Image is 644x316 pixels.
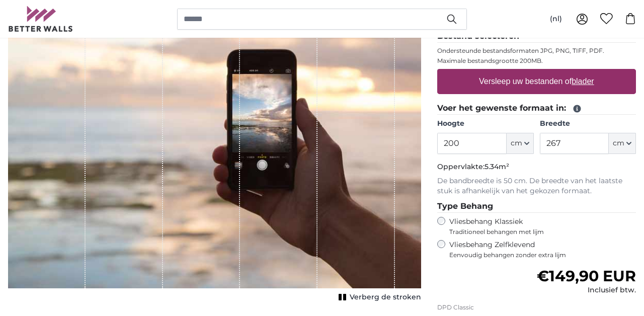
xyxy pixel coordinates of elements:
[437,47,636,55] p: Ondersteunde bestandsformaten JPG, PNG, TIFF, PDF.
[350,292,421,302] span: Verberg de stroken
[449,228,617,236] span: Traditioneel behangen met lijm
[572,77,594,86] u: blader
[437,57,636,65] p: Maximale bestandsgrootte 200MB.
[437,102,636,115] legend: Voer het gewenste formaat in:
[437,200,636,213] legend: Type Behang
[485,162,509,171] span: 5.34m²
[511,138,522,148] span: cm
[613,138,624,148] span: cm
[507,133,534,154] button: cm
[449,240,636,259] label: Vliesbehang Zelfklevend
[609,133,636,154] button: cm
[449,217,617,236] label: Vliesbehang Klassiek
[437,119,533,129] label: Hoogte
[449,251,636,259] span: Eenvoudig behangen zonder extra lijm
[437,176,636,196] p: De bandbreedte is 50 cm. De breedte van het laatste stuk is afhankelijk van het gekozen formaat.
[437,303,636,311] p: DPD Classic
[537,267,636,285] span: €149,90 EUR
[540,119,636,129] label: Breedte
[336,290,421,304] button: Verberg de stroken
[542,10,570,28] button: (nl)
[437,162,636,172] p: Oppervlakte:
[8,6,73,32] img: Betterwalls
[537,285,636,295] div: Inclusief btw.
[475,71,598,92] label: Versleep uw bestanden of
